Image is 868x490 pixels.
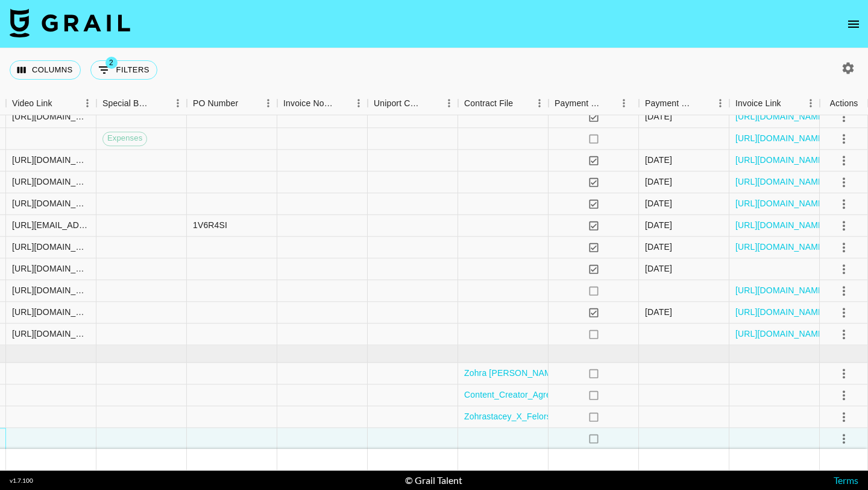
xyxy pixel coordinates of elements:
button: select merge strategy [834,324,854,345]
div: 26/08/2025 [645,198,672,210]
div: © Grail Talent [405,474,462,486]
button: Sort [423,95,440,112]
button: select merge strategy [834,407,854,427]
div: 1V6R4SI [193,220,227,232]
button: select merge strategy [834,150,854,171]
div: https://www.tiktok.com/@ocho4real8/video/7541469400021437718?is_from_webapp=1&sender_device=pc&we... [12,198,90,210]
img: Grail Talent [10,8,130,37]
div: Payment Sent [549,92,639,115]
a: [URL][DOMAIN_NAME] [735,285,826,297]
div: 29/08/2025 [645,241,672,253]
a: [URL][DOMAIN_NAME] [735,328,826,340]
button: select merge strategy [834,259,854,279]
button: Menu [350,94,368,112]
div: Special Booking Type [102,92,152,115]
div: https://www.tiktok.com/@ocho4real8/video/7543273633519602966?is_from_webapp=1&sender_device=pc&we... [12,307,90,319]
div: Payment Sent [555,92,602,115]
div: Invoice Notes [277,92,368,115]
button: Select columns [10,60,81,80]
div: Invoice Link [735,92,781,115]
div: 26/08/2025 [645,111,672,123]
div: Invoice Notes [283,92,333,115]
a: [URL][DOMAIN_NAME] [735,111,826,123]
a: [URL][DOMAIN_NAME] [735,176,826,188]
button: select merge strategy [834,302,854,323]
button: Sort [152,95,169,112]
button: select merge strategy [834,363,854,384]
a: Content_Creator_Agreement_(Teá_Akin_and_LOré.pdf [464,389,675,401]
button: Sort [238,95,255,112]
button: Sort [602,95,618,112]
button: select merge strategy [834,385,854,406]
div: Contract File [458,92,549,115]
button: select merge strategy [834,194,854,214]
a: [URL][DOMAIN_NAME] [735,307,826,319]
div: PO Number [193,92,238,115]
button: Menu [711,94,729,112]
div: Video Link [12,92,52,115]
span: Expenses [103,133,146,145]
button: select merge strategy [834,215,854,236]
div: https://www.tiktok.com/@flo.jngg/video/7543038472974552326?is_from_webapp=1&sender_device=pc&web_... [12,154,90,167]
div: Invoice Link [729,92,820,115]
button: select merge strategy [834,129,854,149]
button: Menu [802,94,820,112]
a: [URL][DOMAIN_NAME] [735,220,826,232]
a: Terms [834,474,858,486]
button: Menu [78,94,96,112]
div: 29/08/2025 [645,263,672,275]
button: Sort [694,95,711,112]
div: https://www.tiktok.com/@addriianaa.sr/video/7534815824293448982?is_from_webapp=1&sender_device=pc... [12,220,90,232]
button: select merge strategy [834,428,854,449]
button: Menu [259,94,277,112]
a: Zohra [PERSON_NAME] Energy TT [DATE].pdf [464,367,646,380]
div: https://www.tiktok.com/@beridzelenee/video/7542958397679865108?is_from_webapp=1&sender_device=pc&... [12,241,90,253]
button: Menu [440,94,458,112]
button: Sort [513,95,530,112]
div: 28/08/2025 [645,154,672,167]
div: 26/08/2025 [645,176,672,188]
div: PO Number [187,92,277,115]
button: Show filters [90,60,157,80]
a: [URL][DOMAIN_NAME] [735,241,826,253]
div: Uniport Contact Email [368,92,458,115]
div: Actions [820,92,868,115]
button: Sort [333,95,350,112]
div: Video Link [6,92,96,115]
a: [URL][DOMAIN_NAME] [735,154,826,167]
button: select merge strategy [834,107,854,127]
div: https://www.tiktok.com/@alrightlilly/video/7543303270492556566?is_from_webapp=1&sender_device=pc&... [12,285,90,297]
button: Menu [530,94,549,112]
a: [URL][DOMAIN_NAME] [735,198,826,210]
div: https://www.tiktok.com/@rio_alcanzarine/video/7543545494509833479?is_from_webapp=1&sender_device=... [12,263,90,275]
button: select merge strategy [834,281,854,301]
div: 28/08/2025 [645,307,672,319]
button: Sort [52,95,69,112]
button: Menu [615,94,633,112]
a: [URL][DOMAIN_NAME] [735,133,826,145]
button: Menu [169,94,187,112]
div: v 1.7.100 [10,477,33,485]
div: Payment Sent Date [639,92,729,115]
div: Payment Sent Date [645,92,694,115]
div: Actions [830,92,858,115]
div: https://www.tiktok.com/@twincity/video/7541440747191553298?is_from_webapp=1&sender_device=pc&web_... [12,111,90,123]
div: https://www.tiktok.com/@alrightlilly/video/7540330179609038102?is_from_webapp=1&sender_device=pc&... [12,328,90,340]
button: Sort [781,95,798,112]
button: select merge strategy [834,172,854,192]
div: Contract File [464,92,513,115]
div: https://www.tiktok.com/@babyyjuli/video/7541426119266831638?is_from_webapp=1&sender_device=pc&web... [12,176,90,188]
div: Special Booking Type [96,92,187,115]
span: 2 [105,57,118,69]
button: open drawer [841,12,866,36]
button: select merge strategy [834,237,854,258]
div: Uniport Contact Email [374,92,423,115]
div: 10/08/2025 [645,220,672,232]
a: Zohrastacey_X_Felorshop_By_Maryam_Agreement Signed.pdf [464,411,706,423]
